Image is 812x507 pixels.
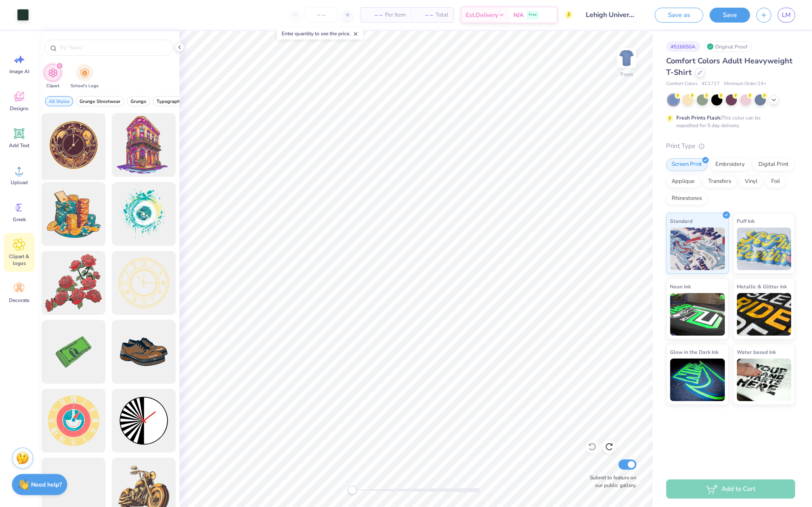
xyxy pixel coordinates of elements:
div: filter for School's Logo [71,64,99,89]
span: Total [436,11,448,20]
div: Foil [766,175,786,188]
span: Grunge Streetwear [80,98,120,105]
span: Puff Ink [737,216,755,225]
img: School's Logo Image [80,68,89,78]
span: Decorate [9,297,29,304]
div: Vinyl [739,175,763,188]
div: Digital Print [753,158,794,171]
span: Grunge [131,98,146,105]
span: Per Item [385,11,406,20]
button: filter button [45,96,73,106]
span: Glow in the Dark Ink [670,347,718,356]
span: Water based Ink [737,347,776,356]
div: Print Type [666,141,795,151]
img: Neon Ink [670,293,725,336]
span: Metallic & Glitter Ink [737,282,787,291]
a: LM [778,8,795,23]
img: Front [618,49,635,66]
div: filter for Clipart [44,64,61,89]
span: LM [782,10,791,20]
span: Upload [11,179,28,186]
span: Clipart & logos [5,253,33,267]
img: Standard [670,228,725,270]
img: Water based Ink [737,359,792,401]
span: Free [529,12,537,18]
span: Greek [13,216,26,223]
img: Puff Ink [737,228,792,270]
span: Est. Delivery [466,11,498,20]
div: # 516650A [666,41,700,52]
input: Untitled Design [579,6,642,23]
button: Save as [655,8,703,23]
span: Clipart [46,83,60,89]
div: Enter quantity to see the price. [277,28,363,40]
span: Neon Ink [670,282,691,291]
span: All Styles [49,98,69,105]
div: This color can be expedited for 5 day delivery. [676,114,781,129]
button: filter button [153,96,186,106]
input: – – [305,7,338,23]
img: Metallic & Glitter Ink [737,293,792,336]
button: filter button [44,64,61,89]
div: Applique [666,175,700,188]
span: Typography [157,98,182,105]
span: Designs [10,105,28,112]
span: Standard [670,216,692,225]
strong: Need help? [31,481,62,489]
button: Save [709,8,750,23]
strong: Fresh Prints Flash: [676,114,721,121]
div: Front [621,71,633,78]
input: Try "Stars" [59,43,168,52]
span: Minimum Order: 24 + [724,80,766,88]
label: Submit to feature on our public gallery. [585,474,636,489]
span: Image AI [9,68,29,75]
img: Clipart Image [48,68,58,78]
div: Screen Print [666,158,707,171]
div: Original Proof [704,41,752,52]
span: Add Text [9,142,29,149]
div: Rhinestones [666,192,707,205]
div: Accessibility label [348,486,356,494]
span: Comfort Colors Adult Heavyweight T-Shirt [666,56,792,77]
span: # C1717 [702,80,720,88]
span: – – [416,11,433,20]
button: filter button [76,96,124,106]
img: Glow in the Dark Ink [670,359,725,401]
div: Embroidery [710,158,750,171]
span: N/A [513,11,524,20]
button: filter button [71,64,99,89]
button: filter button [127,96,150,106]
span: – – [365,11,382,20]
span: Comfort Colors [666,80,698,88]
span: School's Logo [71,83,99,89]
div: Transfers [703,175,737,188]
